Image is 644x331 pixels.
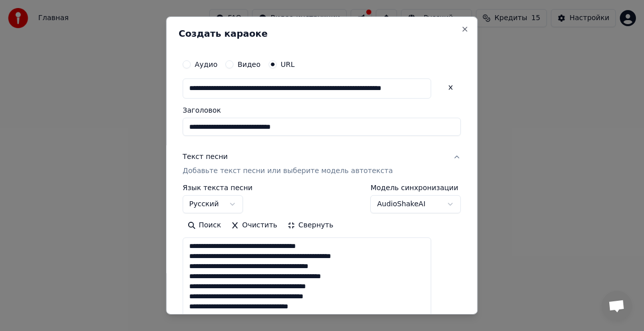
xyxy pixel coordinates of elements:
label: URL [281,61,295,68]
label: Аудио [195,61,217,68]
div: Текст песни [183,152,228,162]
p: Добавьте текст песни или выберите модель автотекста [183,166,393,176]
button: Поиск [183,217,226,233]
button: Свернуть [282,217,338,233]
button: Очистить [226,217,283,233]
label: Язык текста песни [183,184,253,191]
h2: Создать караоке [179,29,465,38]
label: Видео [237,61,261,68]
label: Модель синхронизации [371,184,461,191]
label: Заголовок [183,107,461,114]
button: Текст песниДобавьте текст песни или выберите модель автотекста [183,144,461,184]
